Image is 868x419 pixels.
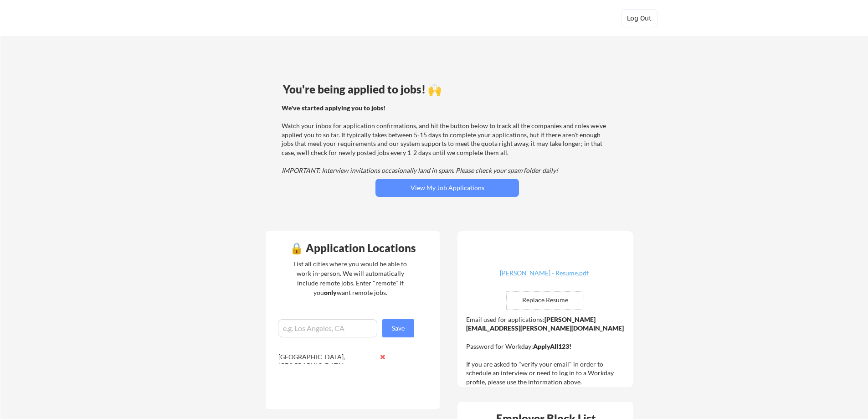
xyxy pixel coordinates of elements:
div: List all cities where you would be able to work in-person. We will automatically include remote j... [288,259,413,297]
div: Watch your inbox for application confirmations, and hit the button below to track all the compani... [282,103,610,175]
strong: ApplyAll123! [533,342,571,350]
div: [PERSON_NAME] - Resume.pdf [490,270,598,276]
div: Email used for applications: Password for Workday: If you are asked to "verify your email" in ord... [466,315,627,387]
div: [GEOGRAPHIC_DATA], [GEOGRAPHIC_DATA] [278,352,375,370]
button: View My Job Applications [375,179,519,197]
button: Save [382,319,414,337]
input: e.g. Los Angeles, CA [278,319,377,337]
strong: [PERSON_NAME][EMAIL_ADDRESS][PERSON_NAME][DOMAIN_NAME] [466,316,624,332]
a: [PERSON_NAME] - Resume.pdf [490,270,598,284]
strong: We've started applying you to jobs! [282,104,385,112]
strong: only [324,289,337,296]
div: 🔒 Application Locations [268,243,437,253]
div: You're being applied to jobs! 🙌 [283,84,611,95]
button: Log Out [621,9,657,27]
em: IMPORTANT: Interview invitations occasionally land in spam. Please check your spam folder daily! [282,166,558,174]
